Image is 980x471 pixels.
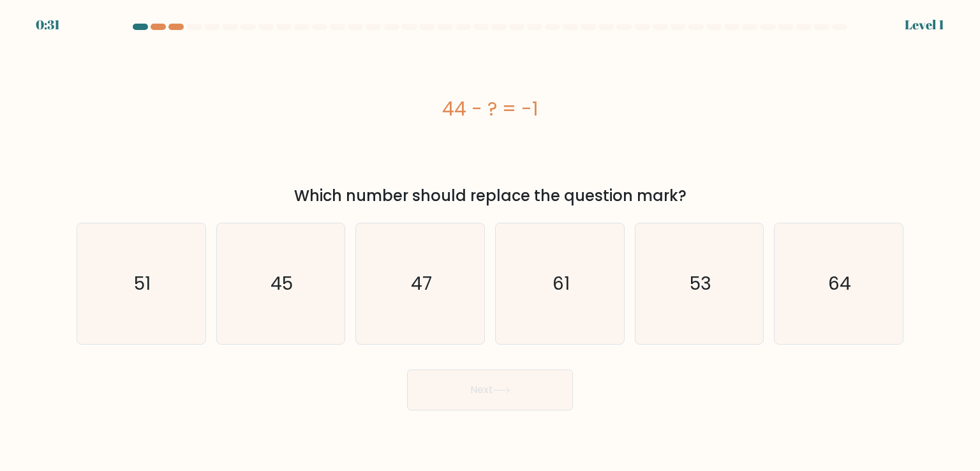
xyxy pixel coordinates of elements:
text: 45 [271,271,293,296]
div: Level 1 [905,15,944,34]
text: 51 [134,271,151,296]
div: 0:31 [36,15,60,34]
text: 53 [690,271,711,296]
div: Which number should replace the question mark? [84,184,896,207]
text: 64 [828,271,851,296]
button: Next [407,370,573,410]
text: 47 [411,271,432,296]
text: 61 [553,271,570,296]
div: 44 - ? = -1 [77,94,903,123]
